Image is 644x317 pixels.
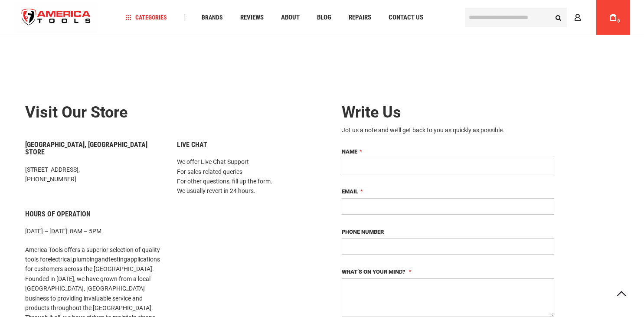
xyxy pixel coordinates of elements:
a: Reviews [236,12,268,23]
span: Phone Number [342,229,384,235]
span: Name [342,148,357,155]
a: plumbing [73,256,98,263]
span: About [281,14,300,21]
p: [DATE] – [DATE]: 8AM – 5PM [25,226,164,236]
span: Categories [125,14,167,20]
h6: Live Chat [177,141,316,149]
div: Jot us a note and we’ll get back to you as quickly as possible. [342,126,554,134]
a: Categories [121,12,171,23]
span: Write Us [342,103,401,121]
h2: Visit our store [25,104,316,121]
span: Reviews [240,14,264,21]
p: [STREET_ADDRESS], [PHONE_NUMBER] [25,165,164,184]
span: Blog [317,14,331,21]
p: We offer Live Chat Support For sales-related queries For other questions, fill up the form. We us... [177,157,316,196]
span: Contact Us [389,14,423,21]
a: About [277,12,304,23]
a: testing [108,256,127,263]
span: Brands [202,14,223,20]
span: Repairs [349,14,371,21]
a: store logo [14,1,98,34]
a: Blog [313,12,335,23]
a: Contact Us [385,12,427,23]
a: Repairs [345,12,375,23]
img: America Tools [14,1,98,34]
h6: [GEOGRAPHIC_DATA], [GEOGRAPHIC_DATA] Store [25,141,164,156]
a: electrical [48,256,72,263]
span: Email [342,188,358,195]
span: 0 [618,19,620,23]
h6: Hours of Operation [25,210,164,218]
button: Search [550,9,567,26]
a: Brands [198,12,227,23]
span: What’s on your mind? [342,268,405,275]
